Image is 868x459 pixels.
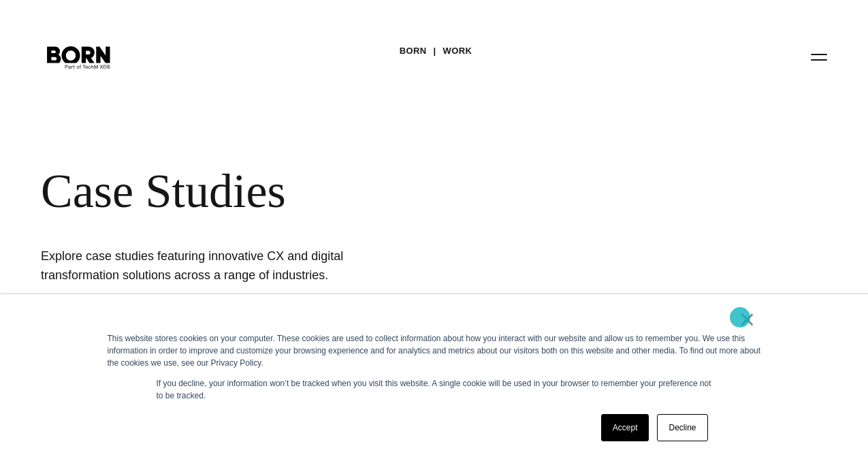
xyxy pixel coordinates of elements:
[657,414,707,441] a: Decline
[803,42,835,71] button: Open
[400,41,427,61] a: BORN
[108,332,761,369] div: This website stores cookies on your computer. These cookies are used to collect information about...
[601,414,649,441] a: Accept
[739,313,756,326] a: ×
[157,377,712,402] p: If you decline, your information won’t be tracked when you visit this website. A single cookie wi...
[41,247,388,285] h1: Explore case studies featuring innovative CX and digital transformation solutions across a range ...
[41,163,613,219] div: Case Studies
[443,41,472,61] a: Work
